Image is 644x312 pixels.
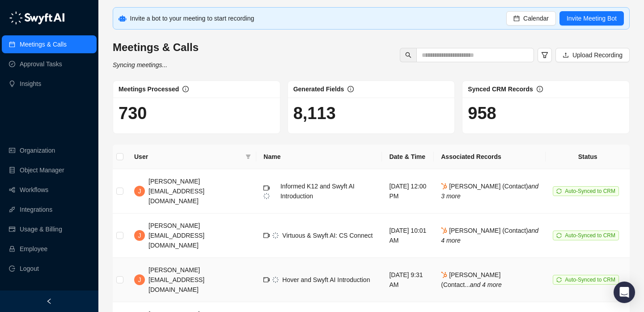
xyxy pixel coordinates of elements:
[441,271,501,288] span: [PERSON_NAME] (Contact...
[20,201,52,218] a: Integrations
[138,231,141,240] span: J
[563,52,569,58] span: upload
[9,11,65,25] img: logo-05li4sbe.png
[565,188,615,194] span: Auto-Synced to CRM
[537,86,543,92] span: info-circle
[20,35,67,53] a: Meetings & Calls
[441,227,538,244] span: [PERSON_NAME] (Contact)
[246,154,251,159] span: filter
[468,103,624,124] h1: 958
[20,220,62,238] a: Usage & Billing
[541,51,548,59] span: filter
[565,277,615,283] span: Auto-Synced to CRM
[113,40,199,55] h3: Meetings & Calls
[20,75,41,93] a: Insights
[556,188,562,194] span: sync
[20,161,64,179] a: Object Manager
[119,103,275,124] h1: 730
[382,214,434,258] td: [DATE] 10:01 AM
[20,55,62,73] a: Approval Tasks
[441,183,538,200] span: [PERSON_NAME] (Contact)
[256,145,382,169] th: Name
[382,169,434,214] td: [DATE] 12:00 PM
[9,265,15,272] span: logout
[293,103,449,124] h1: 8,113
[119,85,179,93] span: Meetings Processed
[441,227,538,244] i: and 4 more
[556,233,562,238] span: sync
[148,178,204,205] span: [PERSON_NAME][EMAIL_ADDRESS][DOMAIN_NAME]
[113,61,167,68] i: Syncing meetings...
[280,183,355,200] span: Informed K12 and Swyft AI Introduction
[565,232,615,239] span: Auto-Synced to CRM
[130,15,254,22] span: Invite a bot to your meeting to start recording
[138,186,141,196] span: J
[614,282,635,303] div: Open Intercom Messenger
[46,298,52,304] span: left
[182,86,189,92] span: info-circle
[559,11,624,26] button: Invite Meeting Bot
[567,13,617,23] span: Invite Meeting Bot
[572,50,623,60] span: Upload Recording
[134,152,242,162] span: User
[244,150,253,163] span: filter
[506,11,556,26] button: Calendar
[263,185,270,191] span: video-camera
[20,240,47,258] a: Employee
[470,281,502,288] i: and 4 more
[347,86,354,92] span: info-circle
[468,85,533,93] span: Synced CRM Records
[148,266,204,293] span: [PERSON_NAME][EMAIL_ADDRESS][DOMAIN_NAME]
[282,232,373,239] span: Virtuous & Swyft AI: CS Connect
[20,141,55,159] a: Organization
[272,232,279,239] img: logo-small-inverted-DW8HDUn_.png
[441,183,538,200] i: and 3 more
[556,277,562,282] span: sync
[263,277,270,283] span: video-camera
[138,275,141,285] span: J
[382,145,434,169] th: Date & Time
[434,145,546,169] th: Associated Records
[293,85,344,93] span: Generated Fields
[263,232,270,239] span: video-camera
[405,52,411,58] span: search
[20,181,48,199] a: Workflows
[546,145,630,169] th: Status
[20,260,39,278] span: Logout
[382,258,434,302] td: [DATE] 9:31 AM
[282,276,370,283] span: Hover and Swyft AI Introduction
[513,15,520,21] span: calendar
[523,13,549,23] span: Calendar
[263,193,270,199] img: logo-small-inverted-DW8HDUn_.png
[272,277,279,283] img: logo-small-inverted-DW8HDUn_.png
[148,222,204,249] span: [PERSON_NAME][EMAIL_ADDRESS][DOMAIN_NAME]
[555,48,630,62] button: Upload Recording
